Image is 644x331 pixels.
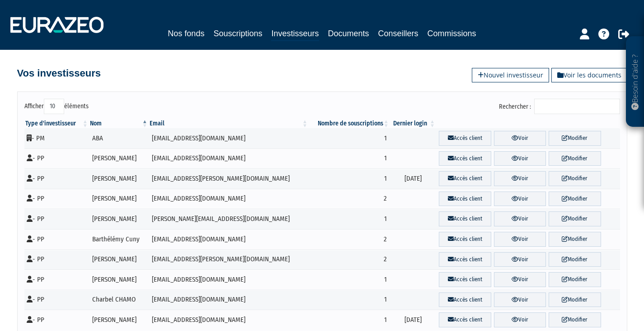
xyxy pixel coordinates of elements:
[309,189,390,209] td: 2
[10,17,103,33] img: 1732889491-logotype_eurazeo_blanc_rvb.png
[309,310,390,330] td: 1
[390,168,436,189] td: [DATE]
[309,168,390,189] td: 1
[89,249,149,270] td: [PERSON_NAME]
[549,151,601,166] a: Modifier
[439,151,491,166] a: Accès client
[439,171,491,186] a: Accès client
[89,149,149,169] td: [PERSON_NAME]
[89,209,149,229] td: [PERSON_NAME]
[549,252,601,267] a: Modifier
[494,151,546,166] a: Voir
[494,252,546,267] a: Voir
[436,119,620,128] th: &nbsp;
[494,171,546,186] a: Voir
[271,27,319,41] a: Investisseurs
[24,269,89,290] td: - PP
[549,211,601,226] a: Modifier
[439,252,491,267] a: Accès client
[390,310,436,330] td: [DATE]
[439,232,491,247] a: Accès client
[89,189,149,209] td: [PERSON_NAME]
[494,272,546,287] a: Voir
[24,209,89,229] td: - PP
[439,272,491,287] a: Accès client
[439,312,491,327] a: Accès client
[551,68,627,82] a: Voir les documents
[494,192,546,206] a: Voir
[24,310,89,330] td: - PP
[24,168,89,189] td: - PP
[378,27,418,40] a: Conseillers
[549,192,601,206] a: Modifier
[149,168,309,189] td: [EMAIL_ADDRESS][PERSON_NAME][DOMAIN_NAME]
[149,149,309,169] td: [EMAIL_ADDRESS][DOMAIN_NAME]
[390,119,436,128] th: Dernier login : activer pour trier la colonne par ordre croissant
[439,211,491,226] a: Accès client
[549,293,601,307] a: Modifier
[494,293,546,307] a: Voir
[149,310,309,330] td: [EMAIL_ADDRESS][DOMAIN_NAME]
[89,229,149,249] td: Barthélémy Cuny
[24,149,89,169] td: - PP
[549,272,601,287] a: Modifier
[309,249,390,270] td: 2
[17,68,101,79] h4: Vos investisseurs
[549,232,601,247] a: Modifier
[428,27,476,40] a: Commissions
[309,229,390,249] td: 2
[309,290,390,310] td: 1
[89,269,149,290] td: [PERSON_NAME]
[439,293,491,307] a: Accès client
[549,312,601,327] a: Modifier
[89,310,149,330] td: [PERSON_NAME]
[309,128,390,149] td: 1
[149,290,309,310] td: [EMAIL_ADDRESS][DOMAIN_NAME]
[24,99,89,114] label: Afficher éléments
[24,249,89,270] td: - PP
[494,232,546,247] a: Voir
[149,209,309,229] td: [PERSON_NAME][EMAIL_ADDRESS][DOMAIN_NAME]
[24,290,89,310] td: - PP
[168,27,204,40] a: Nos fonds
[309,149,390,169] td: 1
[89,119,149,128] th: Nom : activer pour trier la colonne par ordre d&eacute;croissant
[24,229,89,249] td: - PP
[24,189,89,209] td: - PP
[213,27,262,40] a: Souscriptions
[149,249,309,270] td: [EMAIL_ADDRESS][PERSON_NAME][DOMAIN_NAME]
[24,128,89,149] td: - PM
[534,99,620,114] input: Rechercher :
[439,131,491,146] a: Accès client
[630,41,640,123] p: Besoin d'aide ?
[439,192,491,206] a: Accès client
[549,171,601,186] a: Modifier
[309,269,390,290] td: 1
[44,99,64,114] select: Afficheréléments
[89,128,149,149] td: ABA
[149,269,309,290] td: [EMAIL_ADDRESS][DOMAIN_NAME]
[494,211,546,226] a: Voir
[328,27,369,40] a: Documents
[149,128,309,149] td: [EMAIL_ADDRESS][DOMAIN_NAME]
[494,131,546,146] a: Voir
[89,290,149,310] td: Charbel CHAMO
[149,119,309,128] th: Email : activer pour trier la colonne par ordre croissant
[89,168,149,189] td: [PERSON_NAME]
[309,209,390,229] td: 1
[494,312,546,327] a: Voir
[149,189,309,209] td: [EMAIL_ADDRESS][DOMAIN_NAME]
[549,131,601,146] a: Modifier
[472,68,549,82] a: Nouvel investisseur
[24,119,89,128] th: Type d'investisseur : activer pour trier la colonne par ordre croissant
[149,229,309,249] td: [EMAIL_ADDRESS][DOMAIN_NAME]
[309,119,390,128] th: Nombre de souscriptions : activer pour trier la colonne par ordre croissant
[499,99,620,114] label: Rechercher :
